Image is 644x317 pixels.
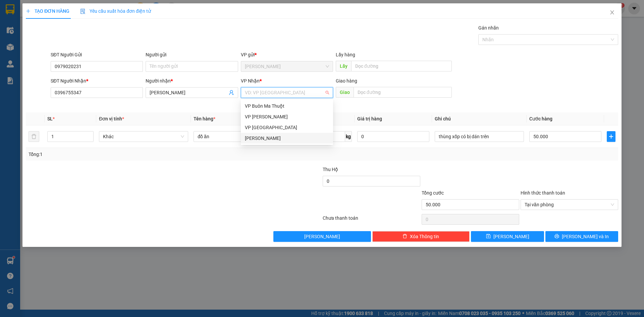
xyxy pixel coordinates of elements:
[525,200,614,210] span: Tại văn phòng
[336,61,351,71] span: Lấy
[241,111,333,122] div: VP Gia Lai
[241,78,260,84] span: VP Nhận
[46,29,89,51] li: VP VP [GEOGRAPHIC_DATA]
[493,233,529,240] span: [PERSON_NAME]
[146,77,238,85] div: Người nhận
[241,101,333,111] div: VP Buôn Ma Thuột
[3,37,45,72] b: Lô 6 0607 [GEOGRAPHIC_DATA][PERSON_NAME][GEOGRAPHIC_DATA][PERSON_NAME]
[486,234,491,239] span: save
[241,99,333,106] div: Văn phòng không hợp lệ
[245,102,329,110] div: VP Buôn Ma Thuột
[26,9,31,13] span: plus
[241,122,333,133] div: VP Đà Lạt
[357,131,429,142] input: 0
[607,131,615,142] button: plus
[432,112,527,125] th: Ghi chú
[609,10,615,15] span: close
[478,25,499,31] label: Gán nhãn
[562,233,609,240] span: [PERSON_NAME] và In
[521,190,565,196] label: Hình thức thanh toán
[3,37,8,42] span: environment
[322,214,421,226] div: Chưa thanh toán
[51,77,143,85] div: SĐT Người Nhận
[545,231,618,242] button: printer[PERSON_NAME] và In
[372,231,470,242] button: deleteXóa Thông tin
[607,134,615,139] span: plus
[103,131,184,142] span: Khác
[241,133,333,144] div: VP Phan Thiết
[410,233,439,240] span: Xóa Thông tin
[245,61,329,71] span: VP Phan Thiết
[345,131,352,142] span: kg
[471,231,544,242] button: save[PERSON_NAME]
[3,29,46,36] li: VP [PERSON_NAME]
[336,87,354,98] span: Giao
[357,116,382,121] span: Giá trị hàng
[603,3,622,22] button: Close
[304,233,340,240] span: [PERSON_NAME]
[273,231,371,242] button: [PERSON_NAME]
[194,116,215,121] span: Tên hàng
[529,116,552,121] span: Cước hàng
[80,8,151,14] span: Yêu cầu xuất hóa đơn điện tử
[29,151,249,158] div: Tổng: 1
[245,124,329,131] div: VP [GEOGRAPHIC_DATA]
[402,234,407,239] span: delete
[99,116,124,121] span: Đơn vị tính
[229,90,234,95] span: user-add
[29,131,39,142] button: delete
[51,51,143,58] div: SĐT Người Gửi
[435,131,524,142] input: Ghi Chú
[422,190,444,196] span: Tổng cước
[354,87,452,98] input: Dọc đường
[194,131,283,142] input: VD: Bàn, Ghế
[3,3,97,16] li: [PERSON_NAME]
[336,52,355,57] span: Lấy hàng
[245,135,329,142] div: [PERSON_NAME]
[351,61,452,71] input: Dọc đường
[80,9,86,14] img: icon
[241,51,333,58] div: VP gửi
[336,78,357,84] span: Giao hàng
[26,8,69,14] span: TẠO ĐƠN HÀNG
[554,234,559,239] span: printer
[146,51,238,58] div: Người gửi
[47,116,53,121] span: SL
[323,167,338,172] span: Thu Hộ
[245,113,329,120] div: VP [PERSON_NAME]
